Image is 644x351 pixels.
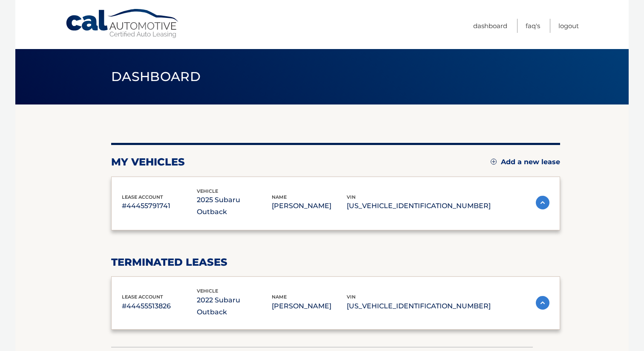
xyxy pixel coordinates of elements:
[347,194,356,200] span: vin
[122,194,163,200] span: lease account
[272,200,347,212] p: [PERSON_NAME]
[197,288,218,294] span: vehicle
[111,156,185,168] h2: my vehicles
[272,194,287,200] span: name
[536,296,549,310] img: accordion-active.svg
[111,256,560,269] h2: terminated leases
[122,294,163,300] span: lease account
[491,158,560,166] a: Add a new lease
[536,196,549,209] img: accordion-active.svg
[473,19,507,33] a: Dashboard
[558,19,579,33] a: Logout
[65,9,180,39] a: Cal Automotive
[197,294,272,318] p: 2022 Subaru Outback
[526,19,540,33] a: FAQ's
[197,194,272,218] p: 2025 Subaru Outback
[347,294,356,300] span: vin
[347,300,491,312] p: [US_VEHICLE_IDENTIFICATION_NUMBER]
[197,188,218,194] span: vehicle
[122,300,197,312] p: #44455513826
[111,69,201,84] span: Dashboard
[272,294,287,300] span: name
[122,200,197,212] p: #44455791741
[272,300,347,312] p: [PERSON_NAME]
[491,159,497,165] img: add.svg
[347,200,491,212] p: [US_VEHICLE_IDENTIFICATION_NUMBER]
